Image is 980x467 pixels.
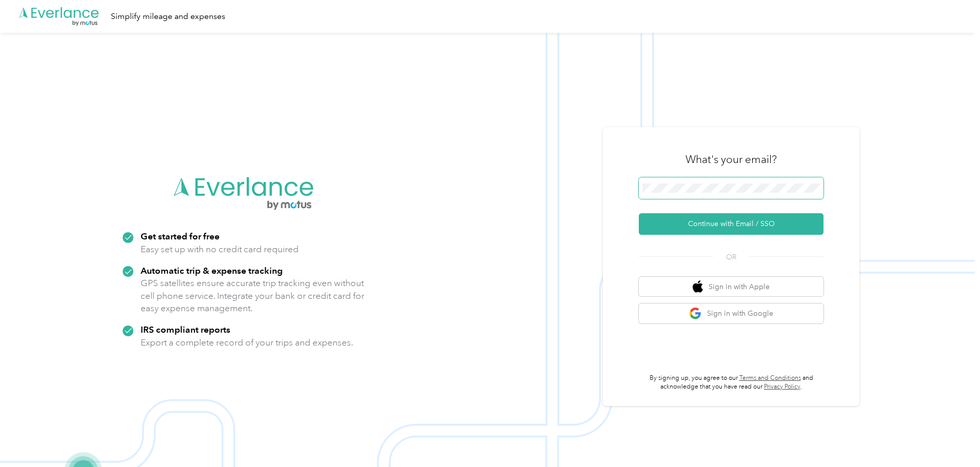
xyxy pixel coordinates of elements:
[639,213,824,235] button: Continue with Email / SSO
[141,324,230,335] strong: IRS compliant reports
[639,374,824,392] p: By signing up, you agree to our and acknowledge that you have read our .
[141,243,299,256] p: Easy set up with no credit card required
[693,280,703,293] img: apple logo
[141,231,220,241] strong: Get started for free
[141,265,283,276] strong: Automatic trip & expense tracking
[764,383,800,391] a: Privacy Policy
[141,277,365,315] p: GPS satellites ensure accurate trip tracking even without cell phone service. Integrate your bank...
[639,277,824,297] button: apple logoSign in with Apple
[713,252,749,262] span: OR
[111,10,225,23] div: Simplify mileage and expenses
[685,152,777,167] h3: What's your email?
[739,374,801,382] a: Terms and Conditions
[689,307,702,320] img: google logo
[141,336,353,349] p: Export a complete record of your trips and expenses.
[639,303,824,323] button: google logoSign in with Google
